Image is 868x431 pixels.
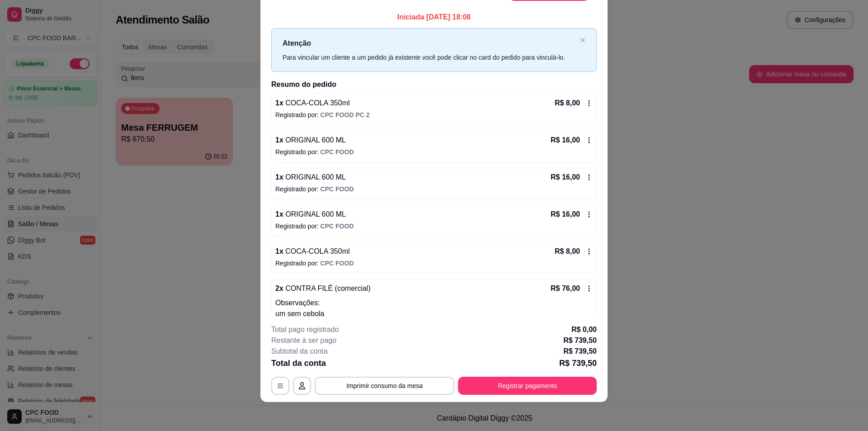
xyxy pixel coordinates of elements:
span: CPC FOOD [321,185,354,193]
button: Registrar pagamento [458,377,597,395]
span: COCA-COLA 350ml [283,99,350,107]
p: 1 x [275,135,346,146]
p: Iniciada [DATE] 18:08 [271,12,597,23]
p: Restante à ser pago [271,335,336,346]
p: Registrado por: [275,259,593,268]
h2: Resumo do pedido [271,79,597,90]
p: Subtotal da conta [271,346,328,357]
p: 1 x [275,98,350,109]
p: Atenção [283,38,576,49]
p: 1 x [275,172,346,183]
button: close [580,38,585,43]
span: CONTRA FILÉ (comercial) [283,284,371,292]
p: um sem cebola [275,308,593,319]
span: CPC FOOD [321,260,354,267]
span: ORIGINAL 600 ML [283,210,346,218]
p: R$ 76,00 [551,283,580,294]
button: Imprimir consumo da mesa [315,377,454,395]
span: CPC FOOD PC 2 [321,111,370,118]
p: R$ 16,00 [551,135,580,146]
p: 1 x [275,246,350,257]
p: R$ 8,00 [555,246,580,257]
p: R$ 16,00 [551,209,580,220]
span: close [580,38,585,43]
span: ORIGINAL 600 ML [283,136,346,144]
p: Total pago registrado [271,324,339,335]
p: R$ 0,00 [571,324,597,335]
p: Registrado por: [275,147,593,156]
p: Registrado por: [275,222,593,231]
p: R$ 739,50 [559,357,597,369]
p: R$ 16,00 [551,172,580,183]
p: 1 x [275,209,346,220]
span: COCA-COLA 350ml [283,247,350,255]
p: R$ 739,50 [563,346,597,357]
p: Registrado por: [275,185,593,194]
span: CPC FOOD [321,223,354,230]
div: Para vincular um cliente a um pedido já existente você pode clicar no card do pedido para vinculá... [283,52,576,62]
p: Observações: [275,298,593,308]
span: ORIGINAL 600 ML [283,173,346,181]
p: Total da conta [271,357,326,369]
p: Registrado por: [275,110,593,119]
span: CPC FOOD [321,148,354,156]
p: R$ 8,00 [555,98,580,109]
p: R$ 739,50 [563,335,597,346]
p: 2 x [275,283,371,294]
